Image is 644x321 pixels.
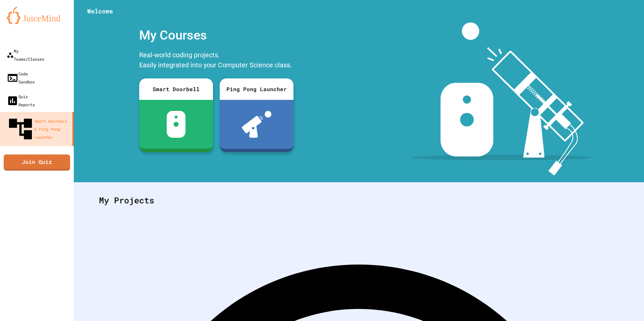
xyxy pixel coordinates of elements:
div: My Teams/Classes [7,47,44,63]
div: Code Sandbox [7,70,35,86]
a: Join Quiz [4,154,70,171]
img: logo-orange.svg [7,7,67,24]
div: Quiz Reports [7,92,35,109]
img: ppl-with-ball.png [242,111,272,138]
img: sdb-white.svg [167,111,186,138]
div: My Courses [136,22,297,48]
img: banner-image-my-projects.png [412,22,591,176]
div: Smart Doorbell & Ping Pong Launcher [7,115,70,143]
div: Smart Doorbell [139,78,213,100]
div: Real-world coding projects. Easily integrated into your Computer Science class. [136,48,297,73]
div: Ping Pong Launcher [220,78,293,100]
div: My Projects [92,187,626,213]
